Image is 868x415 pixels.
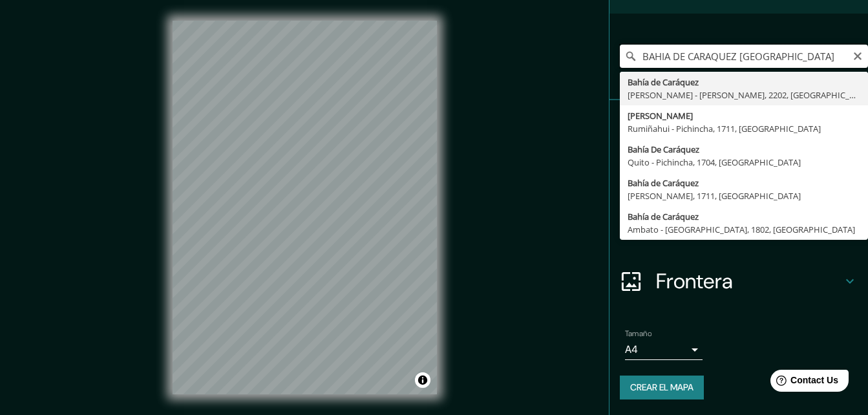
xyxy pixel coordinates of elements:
div: [PERSON_NAME] [628,109,860,122]
iframe: Help widget launcher [753,365,854,401]
div: [PERSON_NAME] - [PERSON_NAME], 2202, [GEOGRAPHIC_DATA] [628,89,860,101]
canvas: Mapa [173,21,437,394]
div: Bahía de Caráquez [628,210,860,223]
div: Bahía de Caráquez [628,76,860,89]
div: Bahía De Caráquez [628,143,860,156]
div: Estilo [609,152,868,204]
h4: Frontera [656,268,842,294]
div: Pines [609,100,868,152]
div: Frontera [609,255,868,307]
font: Crear el mapa [630,379,693,396]
div: Bahía de Caráquez [628,176,860,189]
button: Claro [852,49,863,61]
button: Crear el mapa [620,376,704,399]
div: [PERSON_NAME], 1711, [GEOGRAPHIC_DATA] [628,189,860,202]
div: Ambato - [GEOGRAPHIC_DATA], 1802, [GEOGRAPHIC_DATA] [628,223,860,236]
h4: Diseño [656,217,842,242]
div: Quito - Pichincha, 1704, [GEOGRAPHIC_DATA] [628,156,860,169]
div: Diseño [609,204,868,255]
input: Elige tu ciudad o área [620,45,868,68]
button: Alternar atribución [415,372,430,388]
label: Tamaño [625,328,651,339]
div: Rumiñahui - Pichincha, 1711, [GEOGRAPHIC_DATA] [628,122,860,135]
div: A4 [625,339,703,360]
